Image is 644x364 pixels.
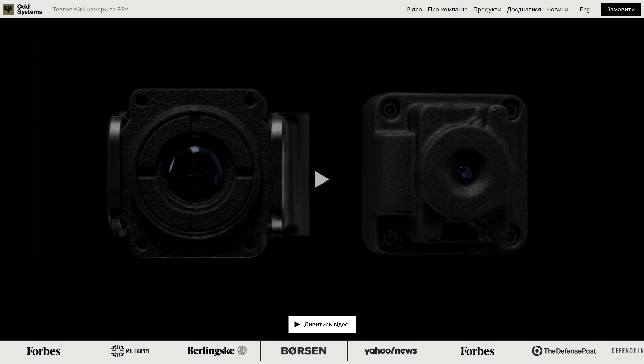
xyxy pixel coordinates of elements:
[507,6,541,13] a: Доєднатися
[473,6,501,13] a: Продукти
[580,7,590,12] p: Eng
[428,6,468,13] a: Про компанію
[607,6,635,13] a: Замовити
[546,6,568,13] a: Новини
[304,322,349,327] p: Дивитись відео
[407,6,422,13] a: Відео
[52,7,128,12] p: Тепловізійні камери та FPV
